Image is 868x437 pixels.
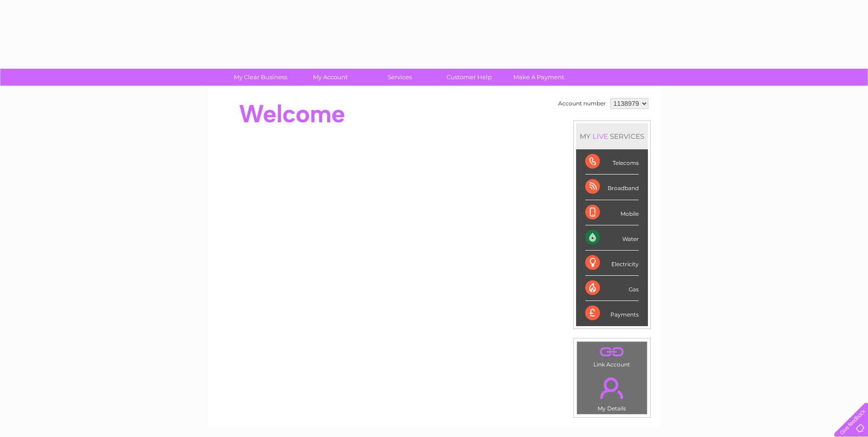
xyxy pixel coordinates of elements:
div: Telecoms [585,149,639,175]
a: My Account [292,69,368,86]
div: Water [585,225,639,251]
a: Services [362,69,437,86]
a: My Clear Business [223,69,298,86]
div: Broadband [585,175,639,200]
div: Gas [585,276,639,301]
div: Electricity [585,251,639,276]
a: Customer Help [431,69,507,86]
div: Payments [585,301,639,326]
div: LIVE [591,132,610,141]
td: My Details [577,370,647,415]
a: . [579,372,645,404]
td: Account number [556,96,608,111]
a: . [579,344,645,360]
div: Mobile [585,200,639,225]
div: MY SERVICES [576,123,648,149]
td: Link Account [577,341,647,370]
a: Make A Payment [501,69,577,86]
